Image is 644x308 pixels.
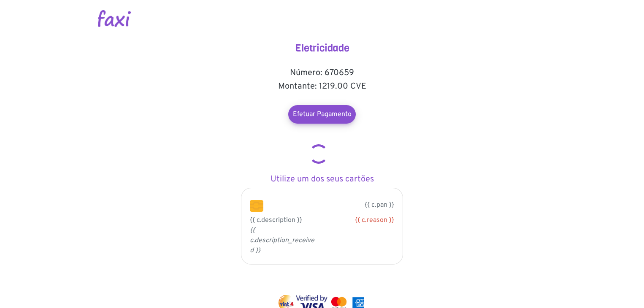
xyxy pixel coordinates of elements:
h5: Número: 670659 [238,68,406,78]
span: {{ c.description }} [250,216,302,224]
p: {{ c.pan }} [276,200,394,210]
a: Efetuar Pagamento [288,105,356,124]
h5: Utilize um dos seus cartões [238,174,406,184]
h4: Eletricidade [238,42,406,54]
h5: Montante: 1219.00 CVE [238,81,406,92]
i: {{ c.description_received }} [250,226,314,255]
img: chip.png [250,200,263,212]
div: {{ c.reason }} [328,215,394,225]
